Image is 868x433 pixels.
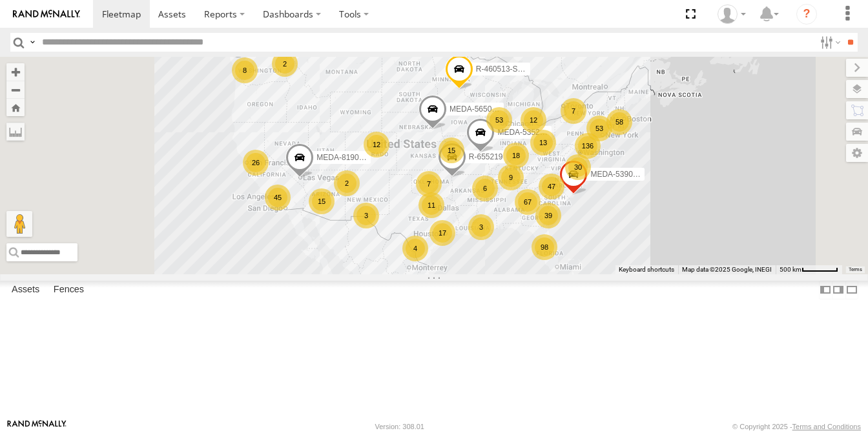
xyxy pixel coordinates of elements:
[713,5,750,24] div: Jay Krosche
[590,170,657,179] span: MEDA-539001-Roll
[535,203,561,228] div: 39
[316,154,383,163] span: MEDA-819066-Roll
[6,81,25,99] button: Zoom out
[476,65,533,74] span: R-460513-Swing
[503,143,529,168] div: 18
[619,265,674,274] button: Keyboard shortcuts
[732,423,861,430] div: © Copyright 2025 -
[7,420,67,433] a: Visit our Website
[845,281,858,299] label: Hide Summary Table
[515,189,541,215] div: 67
[243,150,269,176] div: 26
[353,203,379,228] div: 3
[272,51,298,77] div: 2
[780,266,801,273] span: 500 km
[364,132,389,157] div: 12
[429,220,455,246] div: 17
[375,423,424,430] div: Version: 308.01
[521,107,546,133] div: 12
[819,281,832,299] label: Dock Summary Table to the Left
[846,144,868,162] label: Map Settings
[6,99,25,116] button: Zoom Home
[472,176,498,201] div: 6
[6,63,25,81] button: Zoom in
[832,281,845,299] label: Dock Summary Table to the Right
[449,105,516,114] span: MEDA-565006-Roll
[439,137,464,163] div: 15
[469,152,503,161] span: R-655219
[682,266,772,273] span: Map data ©2025 Google, INEGI
[498,165,524,190] div: 9
[815,33,843,52] label: Search Filter Options
[468,214,494,240] div: 3
[796,4,817,25] i: ?
[265,185,291,210] div: 45
[418,192,444,218] div: 11
[575,133,601,159] div: 136
[565,154,591,180] div: 30
[334,170,360,196] div: 2
[416,171,442,197] div: 7
[586,116,612,141] div: 53
[47,281,90,299] label: Fences
[539,174,564,199] div: 47
[27,33,37,52] label: Search Query
[776,265,842,274] button: Map Scale: 500 km per 53 pixels
[5,281,46,299] label: Assets
[486,107,512,133] div: 53
[606,109,632,135] div: 58
[6,123,25,141] label: Measure
[309,188,335,214] div: 15
[849,267,862,272] a: Terms (opens in new tab)
[792,423,861,430] a: Terms and Conditions
[13,10,80,19] img: rand-logo.svg
[6,211,32,237] button: Drag Pegman onto the map to open Street View
[561,98,586,124] div: 7
[402,236,428,261] div: 4
[232,57,258,83] div: 8
[530,130,556,156] div: 13
[532,234,557,260] div: 98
